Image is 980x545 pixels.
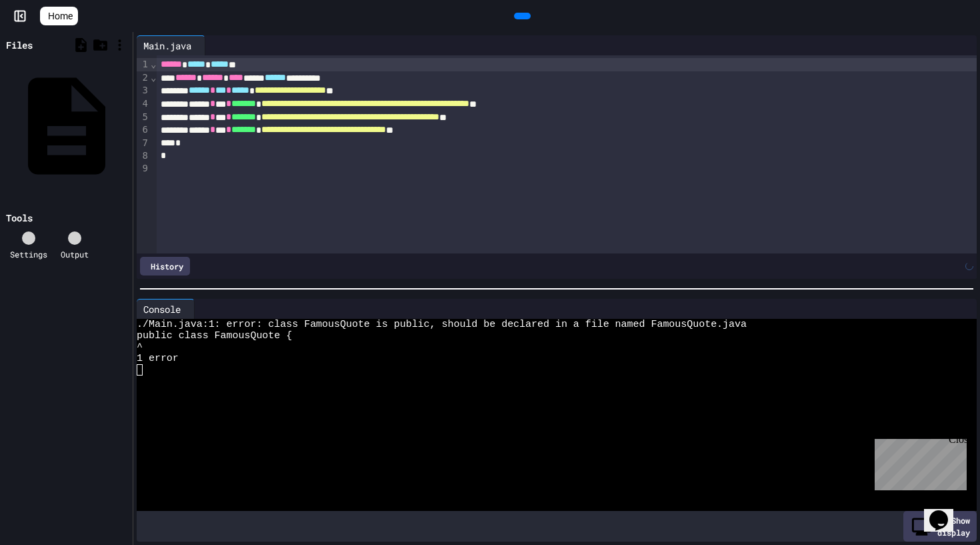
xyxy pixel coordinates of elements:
div: Main.java [137,39,198,53]
div: History [140,257,190,276]
div: Console [137,302,187,316]
div: 6 [137,123,150,137]
div: 5 [137,111,150,124]
div: 1 [137,58,150,71]
iframe: chat widget [869,434,967,490]
div: Chat with us now!Close [5,5,92,85]
div: Settings [10,248,47,260]
iframe: chat widget [924,492,967,532]
div: 8 [137,149,150,162]
div: Show display [903,511,977,542]
div: Files [6,38,33,52]
div: Console [137,299,195,319]
span: Fold line [150,59,157,69]
div: Output [61,248,89,260]
a: Home [40,7,78,25]
span: 1 error [137,353,179,364]
div: Main.java [137,35,205,55]
span: ^ [137,342,143,353]
div: 4 [137,97,150,111]
span: public class FamousQuote { [137,330,292,342]
div: 7 [137,137,150,149]
div: 9 [137,162,150,175]
span: Fold line [150,72,157,83]
div: Tools [6,211,33,225]
span: Home [48,9,73,23]
div: 3 [137,84,150,97]
span: ./Main.java:1: error: class FamousQuote is public, should be declared in a file named FamousQuote... [137,319,747,330]
div: 2 [137,71,150,85]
